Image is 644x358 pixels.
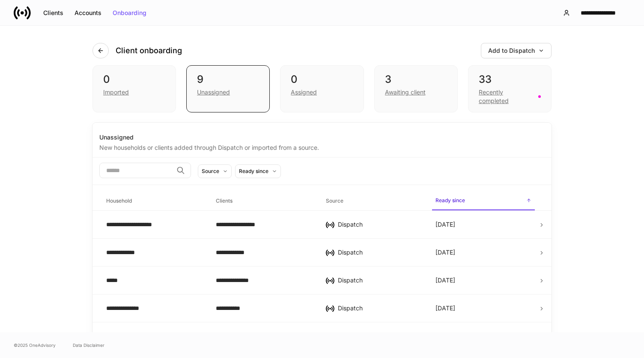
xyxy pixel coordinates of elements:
div: 9Unassigned [186,65,270,112]
div: 0 [291,73,353,86]
h4: Client onboarding [116,46,182,56]
span: Clients [212,192,315,210]
p: [DATE] [435,304,455,312]
div: Clients [43,10,63,16]
h6: Clients [216,197,233,205]
div: 33 [479,73,541,86]
div: Source [202,167,219,175]
div: 0 [103,73,165,86]
p: [DATE] [435,332,455,340]
h6: Ready since [435,196,465,204]
button: Add to Dispatch [481,43,552,58]
div: Ready since [239,167,268,175]
div: 3Awaiting client [374,65,458,112]
div: 9 [197,73,259,86]
p: [DATE] [435,220,455,229]
div: Add to Dispatch [488,48,544,54]
button: Source [198,164,232,178]
button: Accounts [69,6,107,20]
div: Dispatch [338,276,422,285]
div: Dispatch [338,220,422,229]
span: Household [103,192,206,210]
div: Imported [103,88,129,97]
div: Accounts [75,10,101,16]
a: Data Disclaimer [73,342,104,349]
div: Dispatch [338,304,422,312]
span: © 2025 OneAdvisory [14,342,56,349]
span: Ready since [432,192,535,210]
span: Source [322,192,425,210]
div: 0Assigned [280,65,364,112]
div: 0Imported [92,65,176,112]
div: Dispatch [338,248,422,257]
button: Clients [38,6,69,20]
div: 33Recently completed [468,65,552,112]
div: Unassigned [197,88,230,97]
div: Awaiting client [385,88,426,97]
button: Onboarding [107,6,152,20]
div: 3 [385,73,447,86]
button: Ready since [235,164,281,178]
p: [DATE] [435,276,455,285]
div: Assigned [291,88,317,97]
p: [DATE] [435,248,455,257]
div: Onboarding [113,10,146,16]
div: New households or clients added through Dispatch or imported from a source. [99,142,545,152]
div: Unassigned [99,133,545,142]
div: Dispatch [338,332,422,340]
h6: Source [326,197,343,205]
h6: Household [106,197,132,205]
div: Recently completed [479,88,533,105]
